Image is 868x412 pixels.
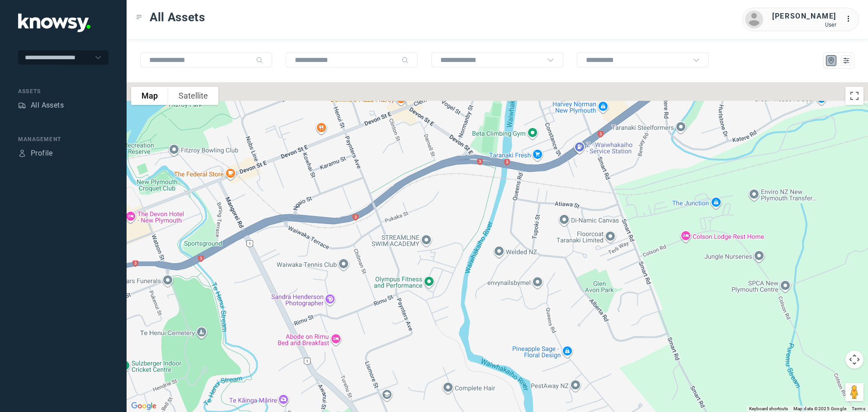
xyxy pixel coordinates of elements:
[772,22,836,28] div: User
[136,14,142,20] div: Toggle Menu
[845,383,863,401] button: Drag Pegman onto the map to open Street View
[846,15,855,22] tspan: ...
[31,100,64,111] div: All Assets
[745,10,763,28] img: avatar.png
[845,87,863,105] button: Toggle fullscreen view
[131,87,168,105] button: Show street map
[749,406,788,412] button: Keyboard shortcuts
[401,57,409,64] div: Search
[845,14,856,26] div: :
[842,57,850,65] div: List
[772,11,836,22] div: [PERSON_NAME]
[18,149,26,157] div: Profile
[18,148,53,159] a: ProfileProfile
[18,101,26,109] div: Assets
[18,87,108,95] div: Assets
[845,14,856,24] div: :
[845,350,863,369] button: Map camera controls
[827,57,835,65] div: Map
[150,9,205,25] span: All Assets
[31,148,53,159] div: Profile
[18,100,64,111] a: AssetsAll Assets
[852,406,865,411] a: Terms (opens in new tab)
[256,57,263,64] div: Search
[129,400,159,412] img: Google
[18,135,108,143] div: Management
[793,406,846,411] span: Map data ©2025 Google
[18,14,90,32] img: Application Logo
[129,400,159,412] a: Open this area in Google Maps (opens a new window)
[168,87,218,105] button: Show satellite imagery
